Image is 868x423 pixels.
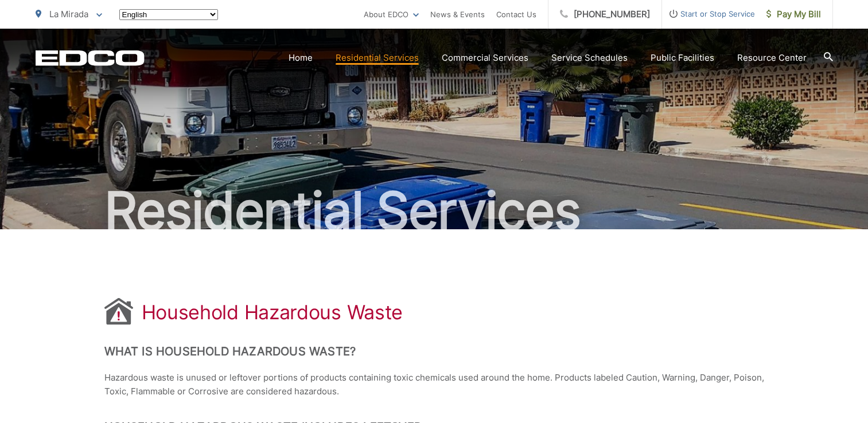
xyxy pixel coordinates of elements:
a: Contact Us [496,7,536,21]
a: Public Facilities [651,51,714,65]
a: Commercial Services [442,51,528,65]
a: About EDCO [364,7,419,21]
h2: What is Household Hazardous Waste? [104,344,764,358]
span: Pay My Bill [766,7,821,21]
select: Select a language [119,9,218,20]
h2: Residential Services [36,182,833,240]
p: Hazardous waste is unused or leftover portions of products containing toxic chemicals used around... [104,371,764,398]
a: Residential Services [336,51,419,65]
a: EDCD logo. Return to the homepage. [36,50,145,66]
a: Resource Center [737,51,807,65]
span: La Mirada [49,9,88,19]
a: News & Events [430,7,485,21]
h1: Household Hazardous Waste [142,301,403,324]
a: Service Schedules [551,51,628,65]
a: Home [289,51,313,65]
